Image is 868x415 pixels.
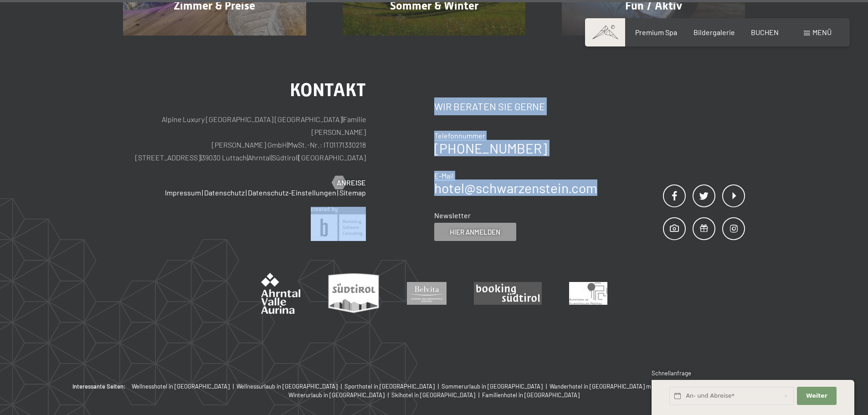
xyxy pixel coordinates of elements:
span: Kontakt [290,79,366,101]
a: Wellnessurlaub in [GEOGRAPHIC_DATA] | [236,382,344,390]
a: Anreise [332,178,366,188]
a: Winterurlaub in [GEOGRAPHIC_DATA] | [288,391,391,399]
a: Impressum [165,188,201,197]
span: Newsletter [434,211,471,220]
span: E-Mail [434,171,454,180]
span: | [436,383,442,390]
span: Familienhotel in [GEOGRAPHIC_DATA] [482,391,580,399]
span: Telefonnummer [434,131,485,140]
span: | [271,153,272,162]
span: | [246,188,247,197]
a: [PHONE_NUMBER] [434,140,547,156]
b: Interessante Seiten: [72,382,126,390]
span: Sporthotel in [GEOGRAPHIC_DATA] [344,383,435,390]
span: Wanderhotel in [GEOGRAPHIC_DATA] mit 4 Sternen [550,383,682,390]
a: BUCHEN [751,28,779,36]
span: | [477,391,482,399]
a: Datenschutz-Einstellungen [248,188,336,197]
a: Sitemap [339,188,366,197]
a: Skihotel in [GEOGRAPHIC_DATA] | [391,391,482,399]
a: Sommerurlaub in [GEOGRAPHIC_DATA] | [442,382,550,390]
img: Brandnamic GmbH | Leading Hospitality Solutions [311,207,366,241]
span: | [337,188,339,197]
a: Wanderhotel in [GEOGRAPHIC_DATA] mit 4 Sternen | [550,382,688,390]
span: Hier anmelden [450,227,500,237]
span: | [386,391,391,399]
span: Skihotel in [GEOGRAPHIC_DATA] [391,391,475,399]
span: Anreise [337,178,366,188]
a: Sporthotel in [GEOGRAPHIC_DATA] | [344,382,442,390]
span: | [247,153,248,162]
p: Alpine Luxury [GEOGRAPHIC_DATA] [GEOGRAPHIC_DATA] Familie [PERSON_NAME] [PERSON_NAME] GmbH MwSt.-... [123,113,366,164]
button: Weiter [797,387,836,405]
a: Bildergalerie [693,28,735,36]
span: Menü [812,28,832,36]
span: | [200,153,201,162]
a: Premium Spa [635,28,677,36]
span: Wir beraten Sie gerne [434,100,545,112]
span: Wellnesshotel in [GEOGRAPHIC_DATA] [132,383,230,390]
span: Schnellanfrage [652,369,691,377]
a: hotel@schwarzenstein.com [434,179,597,196]
span: | [544,383,550,390]
span: | [339,383,344,390]
span: Weiter [806,392,827,400]
span: Winterurlaub in [GEOGRAPHIC_DATA] [288,391,385,399]
span: Sommerurlaub in [GEOGRAPHIC_DATA] [442,383,543,390]
span: | [342,115,343,123]
span: | [298,153,298,162]
span: Wellnessurlaub in [GEOGRAPHIC_DATA] [236,383,338,390]
span: | [231,383,236,390]
a: Familienhotel in [GEOGRAPHIC_DATA] [482,391,580,399]
a: Wellnesshotel in [GEOGRAPHIC_DATA] | [132,382,236,390]
span: | [202,188,203,197]
a: Datenschutz [204,188,245,197]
